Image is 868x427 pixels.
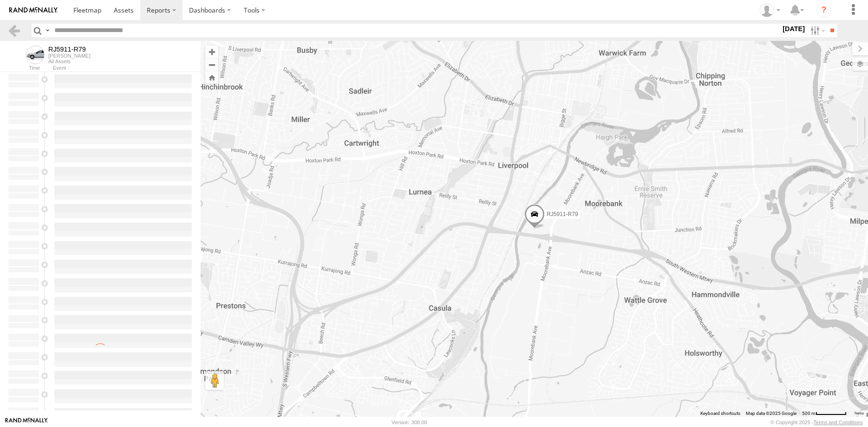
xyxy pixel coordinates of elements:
a: Visit our Website [5,418,48,427]
button: Zoom out [205,58,218,71]
button: Drag Pegman onto the map to open Street View [205,371,224,390]
div: © Copyright 2025 - [770,420,863,425]
a: Back to previous Page [7,24,21,37]
img: rand-logo.svg [9,7,58,13]
div: [PERSON_NAME] [48,53,90,59]
span: Map data ©2025 Google [746,411,796,416]
button: Zoom in [205,46,218,58]
div: Version: 308.00 [392,420,427,425]
label: [DATE] [781,24,807,34]
span: 500 m [802,411,816,416]
label: Search Query [44,24,51,37]
a: Terms and Conditions [814,420,863,425]
div: Event [53,66,201,71]
button: Zoom Home [205,71,218,84]
div: All Assets [48,59,90,64]
div: Time [7,66,40,71]
button: Map Scale: 500 m per 63 pixels [799,410,849,417]
i: ? [816,3,831,18]
a: Terms (opens in new tab) [854,412,864,415]
div: Quang MAC [757,3,783,17]
label: Search Filter Options [807,24,827,37]
span: RJ5911-R79 [547,210,578,217]
div: RJ5911-R79 - View Asset History [48,46,90,53]
button: Keyboard shortcuts [700,410,740,417]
